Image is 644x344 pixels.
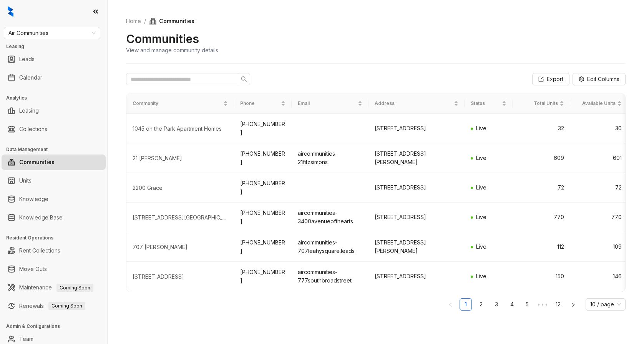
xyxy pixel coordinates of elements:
[292,93,368,114] th: Email
[513,93,570,114] th: Total Units
[149,17,194,25] span: Communities
[241,76,247,82] span: search
[476,214,486,220] span: Live
[2,298,106,314] li: Renewals
[570,143,628,173] td: 601
[19,191,48,207] a: Knowledge
[234,143,292,173] td: [PHONE_NUMBER]
[133,273,228,281] div: 777 South Broad Street
[19,173,32,188] a: Units
[133,184,228,192] div: 2200 Grace
[6,43,107,50] h3: Leasing
[2,243,106,258] li: Rent Collections
[234,262,292,291] td: [PHONE_NUMBER]
[2,52,106,67] li: Leads
[292,143,368,173] td: aircommunities-21fitzsimons
[8,6,13,17] img: logo
[476,125,486,131] span: Live
[133,155,228,162] div: 21 Fitzsimons
[19,243,60,258] a: Rent Collections
[547,75,563,83] span: Export
[570,114,628,143] td: 30
[2,280,106,295] li: Maintenance
[133,100,222,107] span: Community
[368,143,465,173] td: [STREET_ADDRESS][PERSON_NAME]
[375,100,452,107] span: Address
[476,184,486,191] span: Live
[6,146,107,153] h3: Data Management
[460,298,472,311] li: 1
[513,291,570,321] td: 300
[513,173,570,203] td: 72
[368,203,465,232] td: [STREET_ADDRESS]
[292,291,368,321] td: arcadiaapartments
[519,100,558,107] span: Total Units
[590,299,621,310] span: 10 / page
[19,121,47,137] a: Collections
[133,243,228,251] div: 707 Leahy
[19,261,47,277] a: Move Outs
[570,262,628,291] td: 146
[144,17,146,25] li: /
[536,298,549,311] span: •••
[506,299,518,310] a: 4
[448,302,453,307] span: left
[579,76,584,82] span: setting
[126,93,234,114] th: Community
[2,173,106,188] li: Units
[552,298,564,311] li: 12
[570,93,628,114] th: Available Units
[571,302,576,307] span: right
[567,298,579,311] button: right
[124,17,143,25] a: Home
[234,173,292,203] td: [PHONE_NUMBER]
[234,203,292,232] td: [PHONE_NUMBER]
[368,114,465,143] td: [STREET_ADDRESS]
[368,93,465,114] th: Address
[465,93,513,114] th: Status
[2,103,106,118] li: Leasing
[19,298,85,314] a: RenewalsComing Soon
[234,291,292,321] td: [PHONE_NUMBER]
[2,70,106,85] li: Calendar
[292,262,368,291] td: aircommunities-777southbroadstreet
[298,100,356,107] span: Email
[48,302,85,310] span: Coming Soon
[444,298,456,311] li: Previous Page
[6,95,107,101] h3: Analytics
[573,73,626,85] button: Edit Columns
[240,100,279,107] span: Phone
[19,70,42,85] a: Calendar
[292,232,368,262] td: aircommunities-707leahysquare.leads
[2,121,106,137] li: Collections
[506,298,518,311] li: 4
[234,232,292,262] td: [PHONE_NUMBER]
[292,203,368,232] td: aircommunities-3400avenueofthearts
[587,75,619,83] span: Edit Columns
[513,262,570,291] td: 150
[570,173,628,203] td: 72
[56,284,93,292] span: Coming Soon
[538,76,544,82] span: export
[19,210,63,225] a: Knowledge Base
[2,155,106,170] li: Communities
[586,298,626,311] div: Page Size
[513,232,570,262] td: 112
[471,100,500,107] span: Status
[476,243,486,250] span: Live
[368,173,465,203] td: [STREET_ADDRESS]
[19,155,55,170] a: Communities
[475,298,487,311] li: 2
[444,298,456,311] button: left
[570,203,628,232] td: 770
[475,299,487,310] a: 2
[490,298,503,311] li: 3
[570,291,628,321] td: 300
[567,298,579,311] li: Next Page
[133,125,228,133] div: 1045 on the Park Apartment Homes
[126,32,199,46] h2: Communities
[368,262,465,291] td: [STREET_ADDRESS]
[476,155,486,161] span: Live
[126,46,218,54] div: View and manage community details
[513,114,570,143] td: 32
